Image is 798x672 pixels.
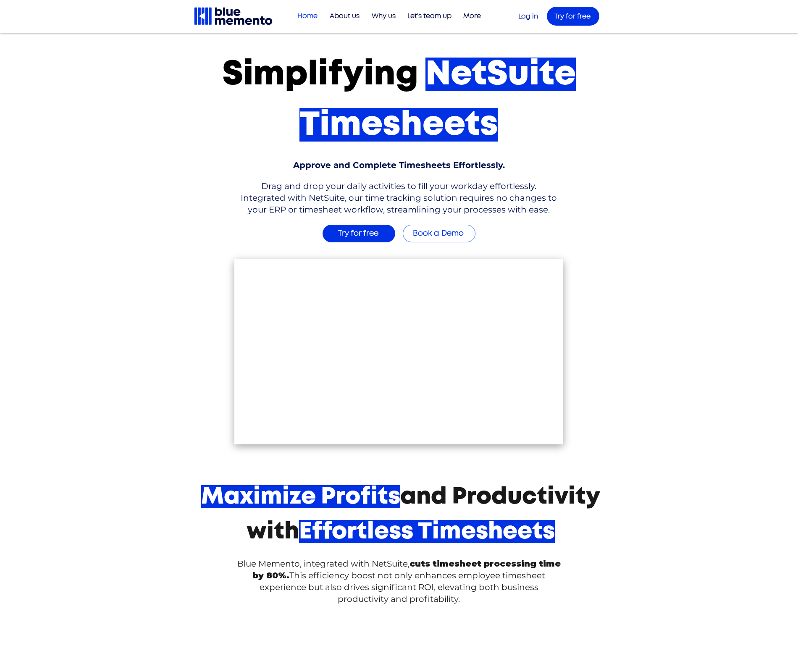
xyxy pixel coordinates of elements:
[237,559,409,569] span: Blue Memento, integrated with NetSuite,
[518,13,538,20] a: Log in
[547,7,599,26] a: Try for free
[293,9,322,23] p: Home
[293,160,505,170] span: Approve and Complete Timesheets Effortlessly.
[403,9,456,23] p: Let's team up
[459,9,485,23] p: More
[325,9,364,23] p: About us
[367,9,400,23] p: Why us
[323,225,395,242] a: Try for free
[322,9,364,23] a: About us
[299,520,555,543] span: Effortless Timesheets
[193,6,273,26] img: Blue Memento black logo
[413,230,464,237] span: Book a Demo
[289,9,322,23] a: Home
[403,225,475,242] a: Book a Demo
[400,9,456,23] a: Let's team up
[201,485,600,543] span: and Productivity with
[241,181,557,215] span: Drag and drop your daily activities to fill your workday effortlessly. Integrated with NetSuite, ...
[289,9,485,23] nav: Site
[364,9,400,23] a: Why us
[299,58,576,142] span: NetSuite Timesheets
[260,570,546,604] span: This efficiency boost not only enhances employee timesheet experience but also drives significant...
[554,13,591,20] span: Try for free
[338,230,378,237] span: Try for free
[201,485,400,508] span: Maximize Profits
[222,58,418,91] span: Simplifying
